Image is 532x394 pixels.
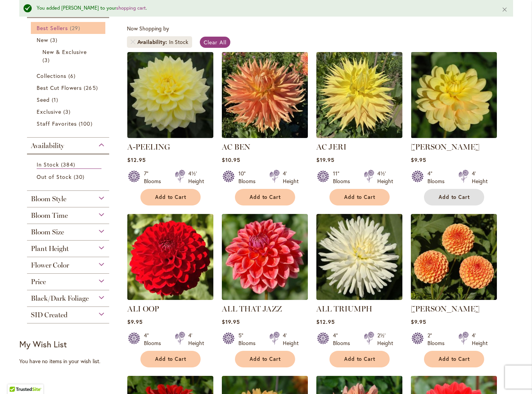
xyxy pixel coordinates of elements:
[222,132,308,140] a: AC BEN
[427,332,449,347] div: 2" Blooms
[333,170,355,185] div: 11" Blooms
[188,170,204,185] div: 4½' Height
[316,52,402,138] img: AC Jeri
[37,36,48,44] span: New
[63,108,73,116] span: 3
[222,318,240,325] span: $19.95
[68,72,78,80] span: 6
[37,36,102,44] a: New
[79,120,94,128] span: 100
[329,351,390,367] button: Add to Cart
[316,156,334,163] span: $19.95
[377,332,393,347] div: 2½' Height
[222,142,250,152] a: AC BEN
[439,356,470,362] span: Add to Cart
[316,304,372,313] a: ALL TRIUMPH
[127,304,159,313] a: ALI OOP
[411,294,497,301] a: AMBER QUEEN
[70,24,82,32] span: 29
[155,356,187,362] span: Add to Cart
[250,356,281,362] span: Add to Cart
[6,367,27,388] iframe: Launch Accessibility Center
[131,40,135,44] a: Remove Availability In Stock
[200,37,230,48] a: Clear All
[37,24,102,32] a: Best Sellers
[140,189,201,205] button: Add to Cart
[127,52,213,138] img: A-Peeling
[411,304,480,313] a: [PERSON_NAME]
[333,332,355,347] div: 4" Blooms
[61,160,77,168] span: 384
[411,156,426,163] span: $9.95
[127,214,213,300] img: ALI OOP
[31,278,46,286] span: Price
[31,141,64,150] span: Availability
[19,338,67,350] strong: My Wish List
[127,156,146,163] span: $12.95
[472,332,488,347] div: 4' Height
[169,38,188,46] div: In Stock
[37,173,72,180] span: Out of Stock
[344,356,376,362] span: Add to Cart
[144,170,166,185] div: 7" Blooms
[316,142,346,152] a: AC JERI
[37,108,61,115] span: Exclusive
[37,173,102,181] a: Out of Stock 30
[144,332,166,347] div: 4" Blooms
[155,194,187,200] span: Add to Cart
[127,25,169,32] span: Now Shopping by
[37,161,59,168] span: In Stock
[439,194,470,200] span: Add to Cart
[411,132,497,140] a: AHOY MATEY
[235,189,295,205] button: Add to Cart
[74,173,86,181] span: 30
[411,318,426,325] span: $9.95
[31,294,89,303] span: Black/Dark Foliage
[222,156,240,163] span: $10.95
[411,142,480,152] a: [PERSON_NAME]
[235,351,295,367] button: Add to Cart
[316,318,335,325] span: $12.95
[31,244,69,253] span: Plant Height
[127,132,213,140] a: A-Peeling
[316,132,402,140] a: AC Jeri
[31,261,69,269] span: Flower Color
[222,304,282,313] a: ALL THAT JAZZ
[283,332,299,347] div: 4' Height
[411,214,497,300] img: AMBER QUEEN
[188,332,204,347] div: 4' Height
[222,214,308,300] img: ALL THAT JAZZ
[329,189,390,205] button: Add to Cart
[37,84,102,92] a: Best Cut Flowers
[472,170,488,185] div: 4' Height
[316,214,402,300] img: ALL TRIUMPH
[316,294,402,301] a: ALL TRIUMPH
[52,96,60,104] span: 1
[42,56,52,64] span: 3
[344,194,376,200] span: Add to Cart
[127,318,143,325] span: $9.95
[37,120,77,127] span: Staff Favorites
[31,311,68,319] span: SID Created
[42,48,87,56] span: New & Exclusive
[37,72,102,80] a: Collections
[222,294,308,301] a: ALL THAT JAZZ
[37,72,67,79] span: Collections
[37,120,102,128] a: Staff Favorites
[377,170,393,185] div: 4½' Height
[37,24,68,32] span: Best Sellers
[37,108,102,116] a: Exclusive
[116,5,146,11] a: shopping cart
[222,52,308,138] img: AC BEN
[283,170,299,185] div: 4' Height
[204,39,226,46] span: Clear All
[19,357,122,365] div: You have no items in your wish list.
[31,228,64,236] span: Bloom Size
[238,170,260,185] div: 10" Blooms
[42,48,96,64] a: New &amp; Exclusive
[250,194,281,200] span: Add to Cart
[37,96,50,103] span: Seed
[127,294,213,301] a: ALI OOP
[127,142,170,152] a: A-PEELING
[37,5,490,12] div: You added [PERSON_NAME] to your .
